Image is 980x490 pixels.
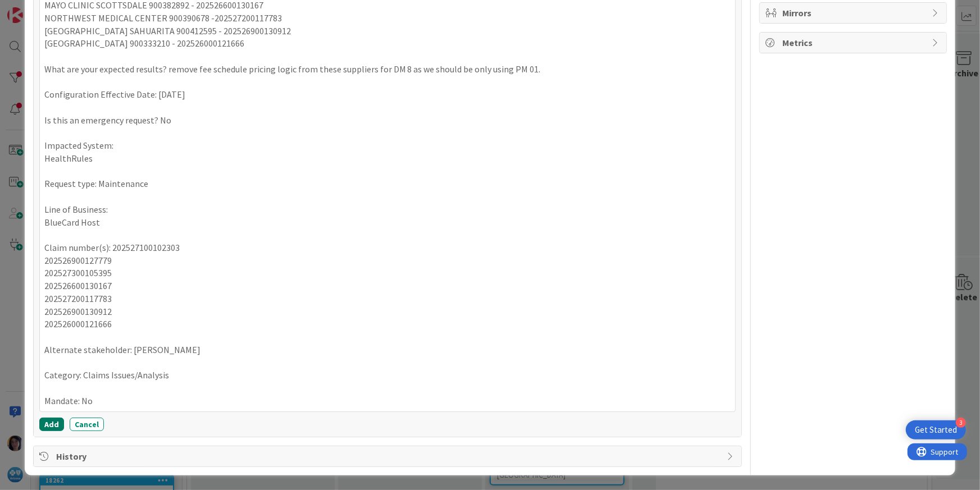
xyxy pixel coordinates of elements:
[915,424,957,436] div: Get Started
[44,292,731,305] p: 202527200117783
[39,418,64,431] button: Add
[44,305,731,318] p: 202526900130912
[906,420,966,439] div: Open Get Started checklist, remaining modules: 3
[44,216,731,229] p: BlueCard Host
[44,37,731,50] p: [GEOGRAPHIC_DATA] 900333210 - 202526000121666
[44,114,731,127] p: Is this an emergency request? No
[24,2,51,15] span: Support
[70,418,104,431] button: Cancel
[44,25,731,38] p: [GEOGRAPHIC_DATA] SAHUARITA 900412595 - 202526900130912
[44,369,731,382] p: Category: Claims Issues/Analysis
[44,139,731,152] p: Impacted System:
[44,203,731,216] p: Line of Business:
[44,63,731,76] p: What are your expected results? remove fee schedule pricing logic from these suppliers for DM 8 a...
[44,254,731,267] p: 202526900127779
[782,6,926,20] span: Mirrors
[782,36,926,49] span: Metrics
[44,395,731,407] p: Mandate: No
[44,344,731,356] p: Alternate stakeholder: [PERSON_NAME]
[56,450,722,463] span: History
[44,177,731,190] p: Request type: Maintenance
[44,280,731,292] p: 202526600130167
[44,152,731,165] p: HealthRules
[44,88,731,101] p: Configuration Effective Date: [DATE]
[44,241,731,254] p: Claim number(s): 202527100102303
[956,418,966,428] div: 3
[44,267,731,280] p: 202527300105395
[44,12,731,25] p: NORTHWEST MEDICAL CENTER 900390678 -202527200117783
[44,318,731,331] p: 202526000121666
